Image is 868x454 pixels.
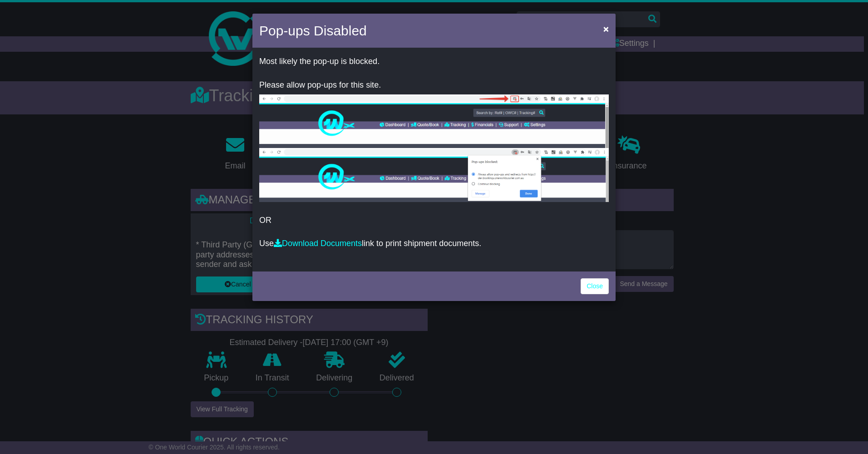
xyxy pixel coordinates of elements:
[252,50,616,269] div: OR
[599,20,613,38] button: Close
[274,239,362,248] a: Download Documents
[603,24,609,34] span: ×
[259,148,609,202] img: allow-popup-2.png
[259,239,609,249] p: Use link to print shipment documents.
[259,94,609,148] img: allow-popup-1.png
[259,20,367,41] h4: Pop-ups Disabled
[581,278,609,294] a: Close
[259,57,609,67] p: Most likely the pop-up is blocked.
[259,80,609,90] p: Please allow pop-ups for this site.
